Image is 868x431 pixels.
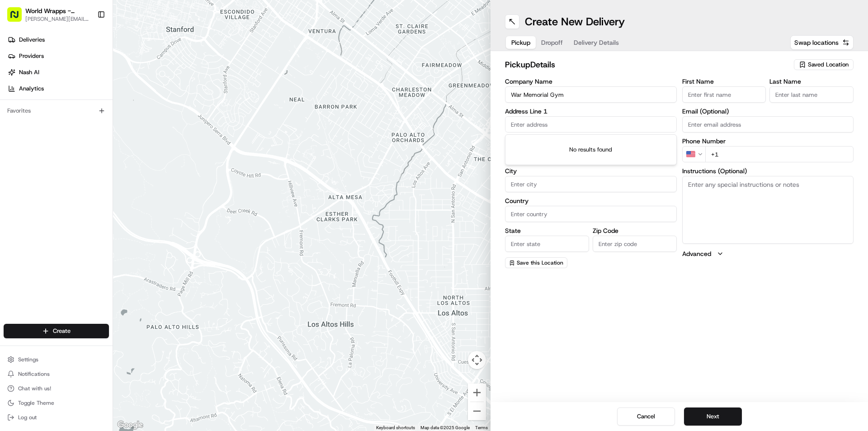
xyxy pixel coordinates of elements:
[593,236,677,252] input: Enter zip code
[541,38,563,47] span: Dropoff
[76,132,84,139] div: 💻
[53,327,71,335] span: Create
[9,86,25,103] img: 1736555255976-a54dd68f-1ca7-489b-9aae-adbdc363a1c4
[4,104,109,118] div: Favorites
[505,135,676,165] div: No results found
[682,108,854,114] label: Email (Optional)
[505,176,677,192] input: Enter city
[468,351,486,369] button: Map camera controls
[505,198,677,204] label: Country
[505,78,677,85] label: Company Name
[4,49,113,63] a: Providers
[9,9,27,27] img: Nash
[684,407,742,426] button: Next
[19,36,45,44] span: Deliveries
[115,419,145,431] a: Open this area in Google Maps (opens a new window)
[25,6,90,15] button: World Wrapps - Marina
[682,86,766,103] input: Enter first name
[525,14,625,29] h1: Create New Delivery
[4,324,109,338] button: Create
[18,131,69,140] span: Knowledge Base
[593,227,677,234] label: Zip Code
[505,86,677,103] input: Enter company name
[468,402,486,420] button: Zoom out
[85,131,145,140] span: API Documentation
[18,399,54,407] span: Toggle Theme
[18,356,38,363] span: Settings
[517,259,563,266] span: Save this Location
[794,58,854,71] button: Saved Location
[4,81,113,96] a: Analytics
[682,249,711,258] label: Advanced
[505,108,677,114] label: Address Line 1
[73,128,149,144] a: 💻API Documentation
[18,414,37,421] span: Log out
[505,257,567,268] button: Save this Location
[4,4,94,25] button: World Wrapps - Marina[PERSON_NAME][EMAIL_ADDRESS][DOMAIN_NAME]
[505,206,677,222] input: Enter country
[769,86,854,103] input: Enter last name
[25,15,90,23] button: [PERSON_NAME][EMAIL_ADDRESS][DOMAIN_NAME]
[808,61,849,69] span: Saved Location
[154,89,165,100] button: Start new chat
[790,35,854,50] button: Swap locations
[475,425,488,430] a: Terms
[24,58,149,68] input: Clear
[705,146,854,162] input: Enter phone number
[4,33,113,47] a: Deliveries
[19,68,39,76] span: Nash AI
[90,153,109,160] span: Pylon
[505,227,589,234] label: State
[4,353,109,366] button: Settings
[4,382,109,395] button: Chat with us!
[682,249,854,258] button: Advanced
[9,132,16,139] div: 📗
[505,168,677,174] label: City
[682,138,854,144] label: Phone Number
[505,58,788,71] h2: pickup Details
[9,36,165,51] p: Welcome 👋
[794,38,839,47] span: Swap locations
[574,38,619,47] span: Delivery Details
[19,85,44,93] span: Analytics
[115,419,145,431] img: Google
[4,65,113,80] a: Nash AI
[682,168,854,174] label: Instructions (Optional)
[420,425,470,430] span: Map data ©2025 Google
[18,370,50,378] span: Notifications
[617,407,675,426] button: Cancel
[4,411,109,424] button: Log out
[18,385,51,392] span: Chat with us!
[31,95,114,103] div: We're available if you need us!
[468,384,486,402] button: Zoom in
[682,78,766,85] label: First Name
[64,153,109,160] a: Powered byPylon
[376,425,415,431] button: Keyboard shortcuts
[511,38,530,47] span: Pickup
[769,78,854,85] label: Last Name
[4,397,109,409] button: Toggle Theme
[5,128,73,144] a: 📗Knowledge Base
[505,116,677,133] input: Enter address
[31,86,148,95] div: Start new chat
[4,368,109,380] button: Notifications
[19,52,44,60] span: Providers
[505,134,677,165] div: Suggestions
[682,116,854,133] input: Enter email address
[505,236,589,252] input: Enter state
